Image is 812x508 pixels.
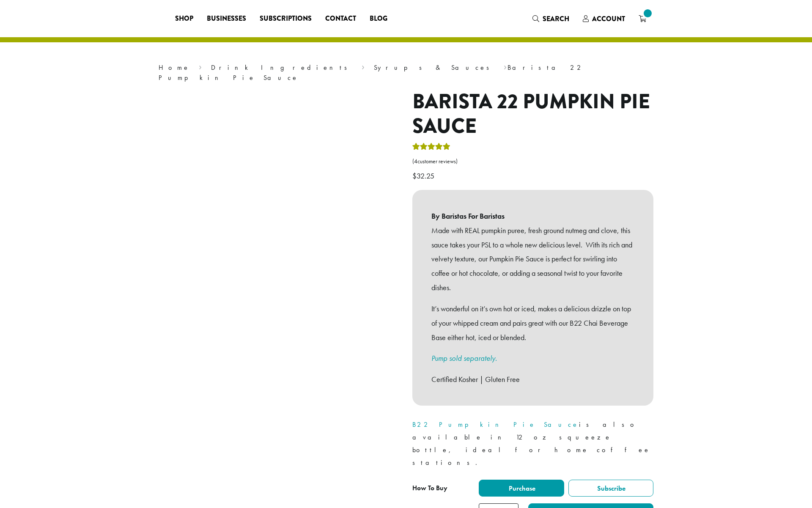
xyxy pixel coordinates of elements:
[526,12,576,26] a: Search
[412,171,417,181] span: $
[374,63,495,72] a: Syrups & Sauces
[504,60,507,73] span: ›
[318,12,363,25] a: Contact
[592,14,625,24] span: Account
[325,14,356,24] span: Contact
[211,63,353,72] a: Drink Ingredients
[199,60,202,73] span: ›
[175,14,193,24] span: Shop
[253,12,318,25] a: Subscriptions
[431,353,497,363] a: Pump sold separately.
[260,14,312,24] span: Subscriptions
[431,209,634,223] b: By Baristas For Baristas
[414,158,417,165] span: 4
[431,223,634,295] p: Made with REAL pumpkin puree, fresh ground nutmeg and clove, this sauce takes your PSL to a whole...
[370,14,387,24] span: Blog
[412,483,447,492] span: How To Buy
[507,484,535,493] span: Purchase
[576,12,632,26] a: Account
[207,14,246,24] span: Businesses
[412,90,653,138] h1: Barista 22 Pumpkin Pie Sauce
[596,484,625,493] span: Subscribe
[159,63,653,83] nav: Breadcrumb
[412,418,653,469] p: is also available in 12 oz squeeze bottle, ideal for home coffee stations.
[200,12,253,25] a: Businesses
[362,60,365,73] span: ›
[412,142,450,154] div: Rated 5.00 out of 5
[412,157,653,166] a: (4customer reviews)
[159,63,190,72] a: Home
[412,420,579,429] a: B22 Pumpkin Pie Sauce
[412,171,436,181] bdi: 32.25
[431,372,634,387] p: Certified Kosher | Gluten Free
[431,302,634,344] p: It’s wonderful on it’s own hot or iced, makes a delicious drizzle on top of your whipped cream an...
[363,12,394,25] a: Blog
[543,14,569,24] span: Search
[168,12,200,25] a: Shop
